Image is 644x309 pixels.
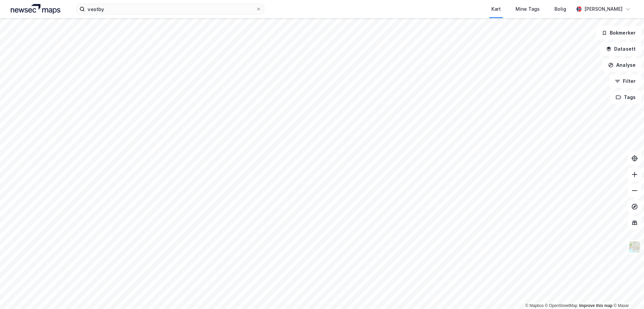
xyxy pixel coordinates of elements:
[516,5,540,13] div: Mine Tags
[85,4,256,14] input: Søk på adresse, matrikkel, gårdeiere, leietakere eller personer
[545,303,578,308] a: OpenStreetMap
[610,277,644,309] div: Kontrollprogram for chat
[11,4,60,14] img: logo.a4113a55bc3d86da70a041830d287a7e.svg
[554,5,566,13] div: Bolig
[596,26,641,40] button: Bokmerker
[491,5,501,13] div: Kart
[525,303,544,308] a: Mapbox
[610,277,644,309] iframe: Chat Widget
[579,303,612,308] a: Improve this map
[600,42,641,56] button: Datasett
[610,91,641,104] button: Tags
[609,74,641,88] button: Filter
[602,58,641,72] button: Analyse
[628,241,641,253] img: Z
[584,5,623,13] div: [PERSON_NAME]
